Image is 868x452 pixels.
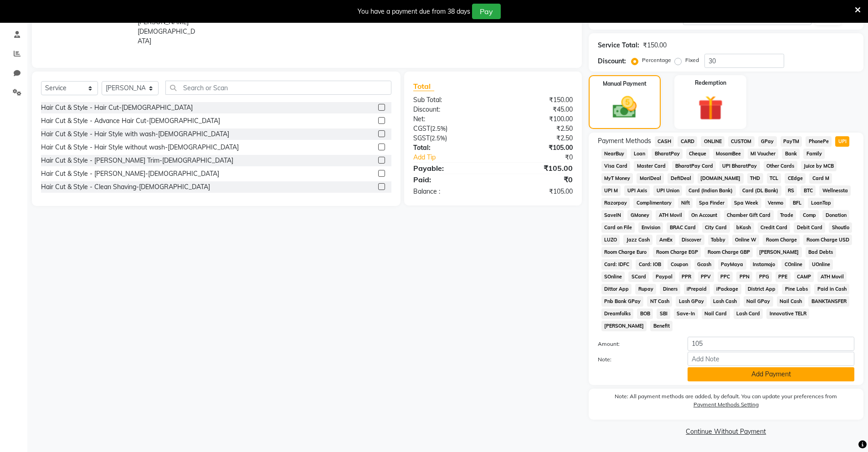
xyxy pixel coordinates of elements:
[808,198,834,208] span: LoanTap
[756,272,772,282] span: PPG
[777,210,796,221] span: Trade
[642,56,671,64] label: Percentage
[829,222,852,233] span: Shoutlo
[623,235,652,245] span: Jazz Cash
[808,296,849,307] span: BANKTANSFER
[406,143,493,153] div: Total:
[601,284,632,294] span: Dittor App
[165,81,391,95] input: Search or Scan
[724,210,774,221] span: Chamber Gift Card
[358,7,470,16] div: You have a payment due from 38 days
[718,259,746,270] span: PayMaya
[702,308,730,319] span: Nail Card
[747,173,763,184] span: THD
[406,124,493,134] div: ( )
[744,296,773,307] span: Nail GPay
[801,185,816,196] span: BTC
[713,149,744,159] span: MosamBee
[704,247,753,257] span: Room Charge GBP
[634,161,668,171] span: Master Card
[800,210,819,221] span: Comp
[714,284,741,294] span: iPackage
[809,259,833,270] span: UOnline
[806,136,832,147] span: PhonePe
[637,308,653,319] span: BOB
[493,134,580,143] div: ₹2.50
[653,185,682,196] span: UPI Union
[731,198,761,208] span: Spa Week
[633,198,674,208] span: Complimentary
[667,222,699,233] span: BRAC Card
[598,392,854,412] label: Note: All payment methods are added, by default. You can update your preferences from
[601,185,621,196] span: UPI M
[702,222,730,233] span: City Card
[605,93,644,121] img: _cash.svg
[406,187,493,196] div: Balance :
[801,161,837,171] span: Juice by MCB
[41,143,239,152] div: Hair Cut & Style - Hair Style without wash-[DEMOGRAPHIC_DATA]
[734,308,763,319] span: Lash Card
[679,235,704,245] span: Discover
[624,185,650,196] span: UPI Axis
[413,124,430,133] span: CGST
[598,41,639,50] div: Service Total:
[819,185,851,196] span: Wellnessta
[668,173,694,184] span: DefiDeal
[406,105,493,114] div: Discount:
[685,56,699,64] label: Fixed
[708,235,729,245] span: Tabby
[601,272,625,282] span: SOnline
[406,174,493,185] div: Paid:
[656,210,685,221] span: ATH Movil
[601,308,634,319] span: Dreamfolks
[601,222,635,233] span: Card on File
[41,129,229,139] div: Hair Cut & Style - Hair Style with wash-[DEMOGRAPHIC_DATA]
[643,41,667,50] div: ₹150.00
[765,198,786,208] span: Venmo
[601,161,631,171] span: Visa Card
[591,355,681,364] label: Note:
[413,134,430,142] span: SGST
[406,163,493,174] div: Payable:
[814,284,849,294] span: Paid in Cash
[41,169,219,179] div: Hair Cut & Style - [PERSON_NAME]-[DEMOGRAPHIC_DATA]
[781,136,802,147] span: PayTM
[41,182,210,192] div: Hair Cut & Style - Clean Shaving-[DEMOGRAPHIC_DATA]
[688,352,854,366] input: Add Note
[736,272,752,282] span: PPN
[794,272,814,282] span: CAMP
[636,259,664,270] span: Card: IOB
[635,284,656,294] span: Rupay
[764,161,797,171] span: Other Cards
[734,222,754,233] span: bKash
[678,198,693,208] span: Nift
[653,247,701,257] span: Room Charge EGP
[718,272,733,282] span: PPC
[493,114,580,124] div: ₹100.00
[493,174,580,185] div: ₹0
[698,173,744,184] span: [DOMAIN_NAME]
[493,163,580,174] div: ₹105.00
[684,284,710,294] span: iPrepaid
[782,284,811,294] span: Pine Labs
[657,308,670,319] span: SBI
[650,321,673,331] span: Benefit
[406,153,507,162] a: Add Tip
[695,79,726,87] label: Redemption
[601,173,633,184] span: MyT Money
[809,173,832,184] span: Card M
[758,222,791,233] span: Credit Card
[728,136,755,147] span: CUSTOM
[710,296,740,307] span: Lash Cash
[406,134,493,143] div: ( )
[686,149,709,159] span: Cheque
[719,161,760,171] span: UPI BharatPay
[803,149,825,159] span: Family
[406,114,493,124] div: Net:
[732,235,760,245] span: Online W
[690,92,731,123] img: _gift.svg
[803,235,852,245] span: Room Charge USD
[406,95,493,105] div: Sub Total:
[740,185,781,196] span: Card (DL Bank)
[698,272,714,282] span: PPV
